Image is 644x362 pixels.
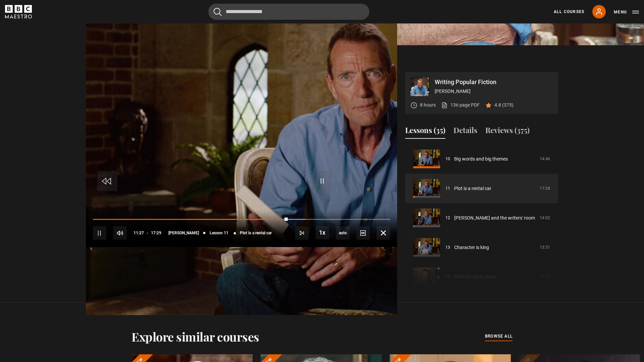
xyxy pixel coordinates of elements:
[133,227,144,239] span: 11:27
[454,244,489,251] a: Character is king
[210,231,228,235] span: Lesson 11
[168,231,199,235] span: [PERSON_NAME]
[377,226,390,240] button: Fullscreen
[93,226,106,240] button: Pause
[420,102,436,109] p: 8 hours
[485,125,530,139] button: Reviews (375)
[336,226,350,240] span: auto
[435,88,553,95] p: [PERSON_NAME]
[336,226,350,240] div: Current quality: 1080p
[614,9,639,15] button: Toggle navigation
[356,226,370,240] button: Captions
[5,5,32,18] svg: BBC Maestro
[316,226,329,239] button: Playback Rate
[485,333,513,340] span: browse all
[208,4,369,20] input: Search
[240,231,272,235] span: Plot is a rental car
[405,125,445,139] button: Lessons (35)
[454,215,535,222] a: [PERSON_NAME] and the writers' room
[113,226,127,240] button: Mute
[151,227,161,239] span: 17:29
[454,185,491,192] a: Plot is a rental car
[214,8,222,16] button: Submit the search query
[453,125,477,139] button: Details
[86,72,397,247] video-js: Video Player
[435,79,553,85] p: Writing Popular Fiction
[147,231,148,235] span: -
[554,9,584,15] a: All Courses
[93,219,390,220] div: Progress Bar
[295,226,309,240] button: Next Lesson
[131,329,259,344] h2: Explore similar courses
[494,102,514,109] p: 4.8 (375)
[441,102,480,109] a: 136 page PDF
[485,333,513,340] a: browse all
[454,156,508,163] a: Big words and big themes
